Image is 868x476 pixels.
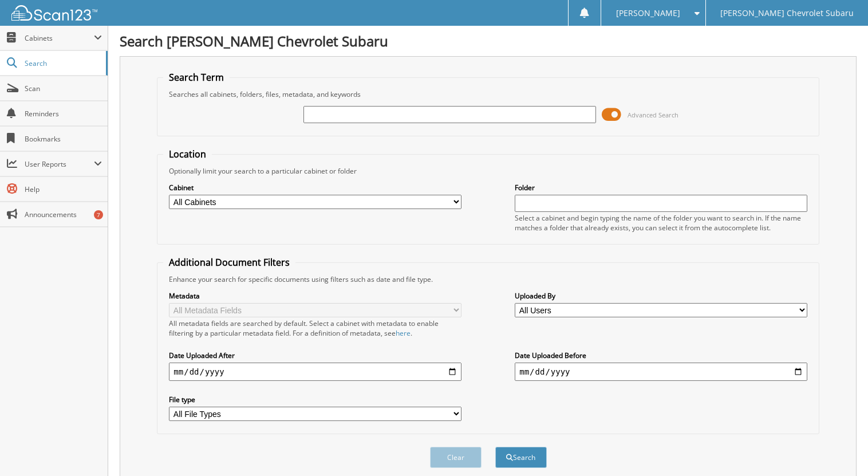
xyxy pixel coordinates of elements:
label: Folder [515,183,807,192]
span: Reminders [25,109,102,119]
span: User Reports [25,159,94,169]
button: Search [495,447,547,468]
div: Optionally limit your search to a particular cabinet or folder [163,166,812,176]
span: Announcements [25,210,102,219]
span: Bookmarks [25,134,102,144]
span: [PERSON_NAME] [616,10,680,17]
span: Help [25,184,102,194]
label: Date Uploaded After [169,351,461,360]
label: Cabinet [169,183,461,192]
input: start [169,363,461,381]
div: All metadata fields are searched by default. Select a cabinet with metadata to enable filtering b... [169,318,461,338]
legend: Search Term [163,71,230,84]
span: Scan [25,84,102,93]
div: Searches all cabinets, folders, files, metadata, and keywords [163,89,812,99]
label: File type [169,395,461,404]
label: Uploaded By [515,291,807,301]
div: 7 [94,210,103,219]
label: Date Uploaded Before [515,351,807,360]
a: here [396,328,411,338]
button: Clear [430,447,482,468]
span: [PERSON_NAME] Chevrolet Subaru [720,10,854,17]
h1: Search [PERSON_NAME] Chevrolet Subaru [120,32,857,50]
div: Select a cabinet and begin typing the name of the folder you want to search in. If the name match... [515,213,807,233]
span: Search [25,58,100,68]
legend: Location [163,148,212,160]
span: Advanced Search [628,111,678,119]
legend: Additional Document Filters [163,256,295,269]
label: Metadata [169,291,461,301]
div: Enhance your search for specific documents using filters such as date and file type. [163,274,812,284]
img: scan123-logo-white.svg [11,5,97,21]
input: end [515,363,807,381]
span: Cabinets [25,33,94,43]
